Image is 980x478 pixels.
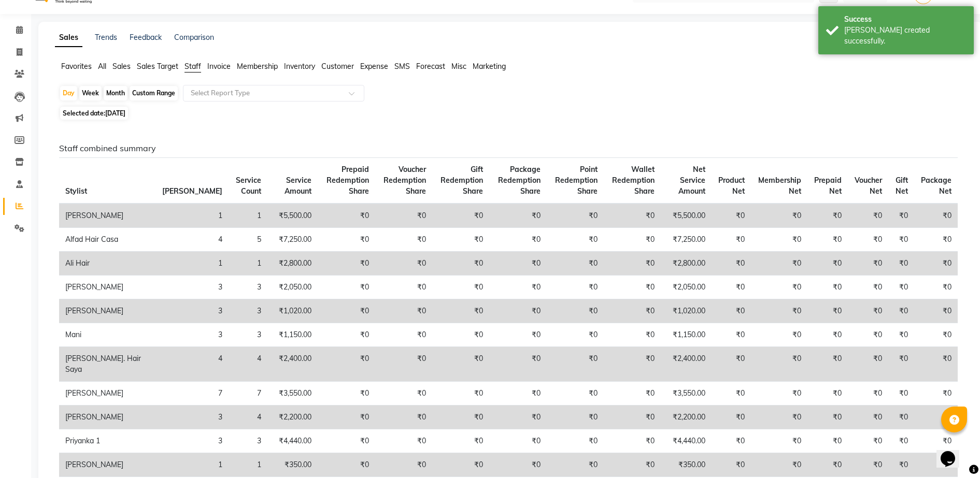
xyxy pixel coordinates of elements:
div: Month [104,86,127,100]
td: 3 [156,405,229,429]
td: ₹0 [888,429,914,453]
span: Invoice [207,62,231,71]
td: ₹0 [604,228,661,252]
td: ₹0 [375,382,433,405]
td: ₹0 [848,299,888,323]
td: ₹0 [848,347,888,382]
td: ₹0 [604,347,661,382]
td: ₹1,020.00 [267,299,318,323]
td: ₹0 [807,323,848,347]
span: [DATE] [105,109,125,117]
td: ₹0 [489,347,547,382]
td: ₹3,550.00 [661,382,712,405]
td: [PERSON_NAME] [59,382,156,405]
td: ₹0 [489,453,547,477]
td: ₹0 [848,276,888,299]
span: Point Redemption Share [555,165,598,196]
td: ₹0 [712,347,751,382]
span: All [98,62,106,71]
td: ₹0 [375,453,433,477]
td: ₹0 [751,347,807,382]
td: ₹0 [489,299,547,323]
td: ₹0 [432,323,489,347]
td: ₹0 [489,323,547,347]
td: ₹0 [807,252,848,276]
span: [PERSON_NAME] [162,186,222,196]
td: ₹0 [751,323,807,347]
td: 1 [229,252,267,276]
td: ₹0 [751,252,807,276]
td: ₹0 [712,453,751,477]
td: Mani [59,323,156,347]
a: Trends [95,33,117,42]
td: 1 [156,204,229,228]
td: [PERSON_NAME] [59,299,156,323]
td: ₹0 [547,382,604,405]
td: ₹0 [712,228,751,252]
td: ₹0 [807,382,848,405]
td: ₹0 [807,347,848,382]
span: Forecast [416,62,445,71]
td: ₹0 [914,228,958,252]
td: 1 [156,252,229,276]
td: ₹0 [888,228,914,252]
span: Wallet Redemption Share [612,165,655,196]
td: ₹2,200.00 [661,405,712,429]
td: Priyanka 1 [59,429,156,453]
td: ₹0 [712,299,751,323]
span: Product Net [718,176,745,196]
td: ₹0 [547,252,604,276]
td: ₹5,500.00 [661,204,712,228]
td: ₹0 [547,453,604,477]
td: ₹0 [751,299,807,323]
td: ₹0 [914,453,958,477]
td: ₹0 [547,429,604,453]
span: Marketing [473,62,506,71]
span: Sales Target [137,62,178,71]
td: ₹0 [432,347,489,382]
td: ₹2,800.00 [267,252,318,276]
td: 3 [156,276,229,299]
td: ₹3,550.00 [267,382,318,405]
td: ₹0 [318,347,375,382]
td: ₹0 [318,453,375,477]
td: ₹2,400.00 [267,347,318,382]
td: ₹0 [888,453,914,477]
td: 7 [229,382,267,405]
span: Package Redemption Share [498,165,541,196]
td: ₹0 [604,204,661,228]
span: Stylist [65,186,87,196]
span: Gift Redemption Share [441,165,483,196]
span: Voucher Net [855,176,882,196]
td: ₹0 [712,429,751,453]
td: ₹2,200.00 [267,405,318,429]
td: [PERSON_NAME]. Hair Saya [59,347,156,382]
a: Comparison [174,33,214,42]
td: ₹0 [807,299,848,323]
td: ₹0 [712,405,751,429]
td: ₹0 [318,382,375,405]
td: ₹0 [712,382,751,405]
td: ₹0 [432,382,489,405]
td: ₹0 [751,453,807,477]
td: ₹0 [807,204,848,228]
td: ₹0 [914,252,958,276]
td: 3 [156,299,229,323]
span: Membership [237,62,278,71]
td: 4 [156,347,229,382]
div: Bill created successfully. [844,25,966,47]
td: ₹4,440.00 [661,429,712,453]
td: ₹1,020.00 [661,299,712,323]
td: ₹2,050.00 [267,276,318,299]
td: Alfad Hair Casa [59,228,156,252]
td: ₹0 [807,429,848,453]
td: ₹0 [547,228,604,252]
td: 1 [229,204,267,228]
td: 3 [156,323,229,347]
td: ₹0 [547,276,604,299]
span: Customer [321,62,354,71]
td: ₹0 [375,405,433,429]
div: Day [60,86,77,100]
td: ₹0 [318,276,375,299]
td: ₹0 [712,276,751,299]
